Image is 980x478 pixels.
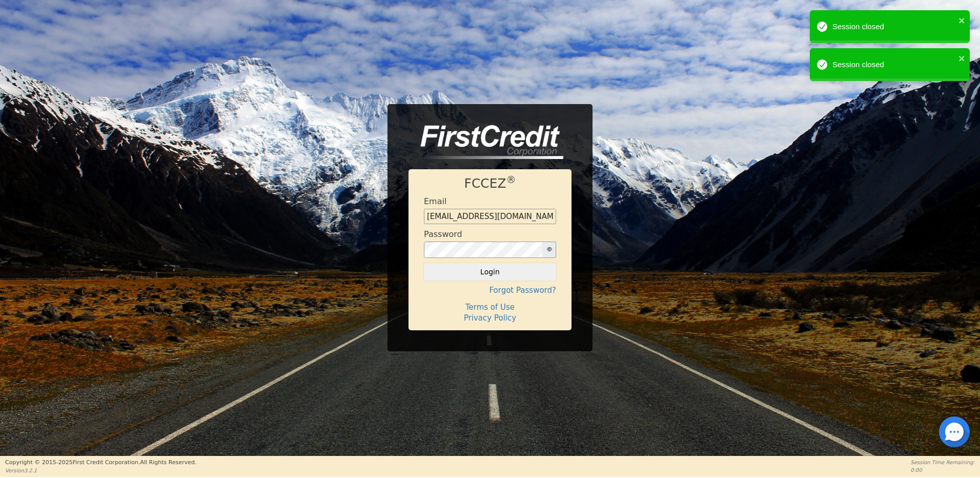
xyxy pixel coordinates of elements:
[958,52,966,64] button: close
[506,174,516,185] sup: ®
[5,459,196,467] p: Copyright © 2015- 2025 First Credit Corporation.
[424,242,543,258] input: password
[832,59,955,71] div: Session closed
[424,286,556,295] h4: Forgot Password?
[424,303,556,312] h4: Terms of Use
[424,209,556,224] input: Enter email
[911,459,975,466] p: Session Time Remaining:
[5,467,196,474] p: Version 3.2.1
[424,229,462,239] h4: Password
[832,21,955,33] div: Session closed
[409,125,563,159] img: logo-CMu_cnol.png
[911,466,975,474] p: 0:00
[424,196,446,206] h4: Email
[424,176,556,191] h1: FCCEZ
[140,459,196,466] span: All Rights Reserved.
[424,263,556,281] button: Login
[424,313,556,323] h4: Privacy Policy
[958,14,966,26] button: close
